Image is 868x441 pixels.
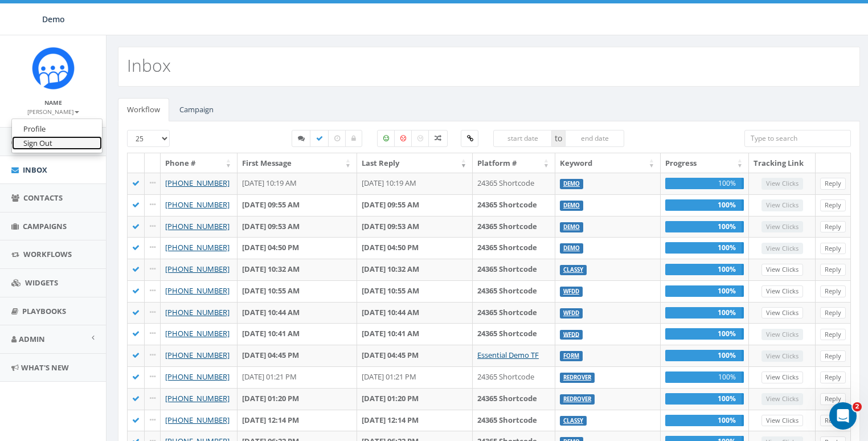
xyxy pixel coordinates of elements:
[477,350,539,360] a: Essential Demo TF
[820,329,846,341] a: Reply
[563,180,580,187] a: Demo
[665,371,744,383] div: 100%
[238,259,357,280] td: [DATE] 10:32 AM
[394,130,412,147] label: Negative
[357,259,473,280] td: [DATE] 10:32 AM
[165,350,230,360] a: [PHONE_NUMBER]
[829,402,857,430] iframe: Intercom live chat
[328,130,346,147] label: Expired
[357,302,473,324] td: [DATE] 10:44 AM
[744,130,851,147] input: Type to search
[357,173,473,194] td: [DATE] 10:19 AM
[665,415,744,426] div: 100%
[238,302,357,324] td: [DATE] 10:44 AM
[165,178,230,188] a: [PHONE_NUMBER]
[820,221,846,233] a: Reply
[170,98,223,121] a: Campaign
[161,153,238,173] th: Phone #: activate to sort column ascending
[473,194,555,216] td: 24365 Shortcode
[665,393,744,405] div: 100%
[357,280,473,302] td: [DATE] 10:55 AM
[357,323,473,345] td: [DATE] 10:41 AM
[665,350,744,361] div: 100%
[563,244,580,252] a: Demo
[563,202,580,209] a: Demo
[473,323,555,345] td: 24365 Shortcode
[853,402,862,411] span: 2
[357,216,473,238] td: [DATE] 09:53 AM
[820,199,846,211] a: Reply
[165,307,230,317] a: [PHONE_NUMBER]
[473,366,555,388] td: 24365 Shortcode
[42,14,65,24] span: Demo
[238,388,357,410] td: [DATE] 01:20 PM
[238,194,357,216] td: [DATE] 09:55 AM
[820,264,846,276] a: Reply
[761,307,803,319] a: View Clicks
[820,243,846,255] a: Reply
[23,249,72,259] span: Workflows
[118,98,169,121] a: Workflow
[461,130,478,147] label: Clicked
[761,415,803,427] a: View Clicks
[238,237,357,259] td: [DATE] 04:50 PM
[761,264,803,276] a: View Clicks
[665,242,744,254] div: 100%
[27,108,79,116] small: [PERSON_NAME]
[165,199,230,210] a: [PHONE_NUMBER]
[820,371,846,383] a: Reply
[165,264,230,274] a: [PHONE_NUMBER]
[238,216,357,238] td: [DATE] 09:53 AM
[563,352,579,360] a: form
[552,130,565,147] span: to
[411,130,429,147] label: Neutral
[27,106,79,116] a: [PERSON_NAME]
[357,366,473,388] td: [DATE] 01:21 PM
[21,362,69,373] span: What's New
[473,216,555,238] td: 24365 Shortcode
[665,285,744,297] div: 100%
[665,199,744,211] div: 100%
[473,237,555,259] td: 24365 Shortcode
[665,307,744,318] div: 100%
[165,242,230,252] a: [PHONE_NUMBER]
[563,330,579,338] a: WFDD
[473,173,555,194] td: 24365 Shortcode
[357,410,473,431] td: [DATE] 12:14 PM
[238,323,357,345] td: [DATE] 10:41 AM
[473,410,555,431] td: 24365 Shortcode
[238,173,357,194] td: [DATE] 10:19 AM
[23,193,63,203] span: Contacts
[820,415,846,427] a: Reply
[563,223,580,231] a: Demo
[563,288,579,295] a: WFDD
[23,165,47,175] span: Inbox
[563,374,591,381] a: REDROVER
[25,277,58,288] span: Widgets
[563,417,583,424] a: CLASSY
[761,371,803,383] a: View Clicks
[238,410,357,431] td: [DATE] 12:14 PM
[493,130,552,147] input: start date
[665,178,744,189] div: 100%
[473,388,555,410] td: 24365 Shortcode
[563,395,591,403] a: REDROVER
[357,194,473,216] td: [DATE] 09:55 AM
[165,415,230,425] a: [PHONE_NUMBER]
[345,130,362,147] label: Closed
[165,221,230,231] a: [PHONE_NUMBER]
[563,266,583,273] a: CLASSY
[761,285,803,297] a: View Clicks
[565,130,624,147] input: end date
[473,280,555,302] td: 24365 Shortcode
[357,237,473,259] td: [DATE] 04:50 PM
[292,130,311,147] label: Started
[19,334,45,344] span: Admin
[820,307,846,319] a: Reply
[555,153,661,173] th: Keyword: activate to sort column ascending
[165,393,230,403] a: [PHONE_NUMBER]
[357,153,473,173] th: Last Reply: activate to sort column ascending
[820,350,846,362] a: Reply
[473,259,555,280] td: 24365 Shortcode
[357,345,473,366] td: [DATE] 04:45 PM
